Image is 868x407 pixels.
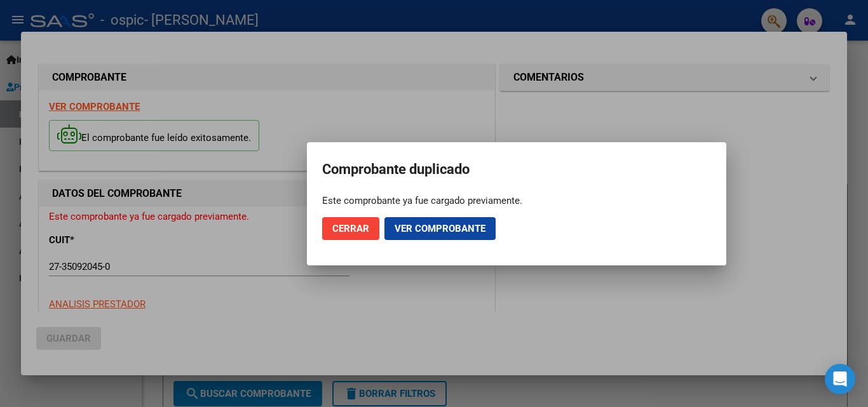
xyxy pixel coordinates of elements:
[332,223,369,234] span: Cerrar
[322,194,711,207] div: Este comprobante ya fue cargado previamente.
[825,364,855,394] div: Open Intercom Messenger
[395,223,485,234] span: Ver comprobante
[384,217,496,240] button: Ver comprobante
[322,157,711,182] h2: Comprobante duplicado
[322,217,379,240] button: Cerrar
